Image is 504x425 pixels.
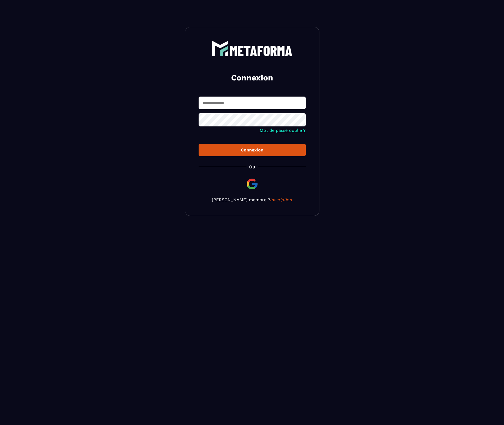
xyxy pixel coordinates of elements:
[205,72,299,83] h2: Connexion
[199,197,306,202] p: [PERSON_NAME] membre ?
[249,164,255,169] p: Ou
[199,144,306,156] button: Connexion
[199,41,306,56] a: logo
[246,178,259,190] img: google
[260,128,306,133] a: Mot de passe oublié ?
[270,197,292,202] a: Inscription
[203,147,301,153] div: Connexion
[212,41,292,56] img: logo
